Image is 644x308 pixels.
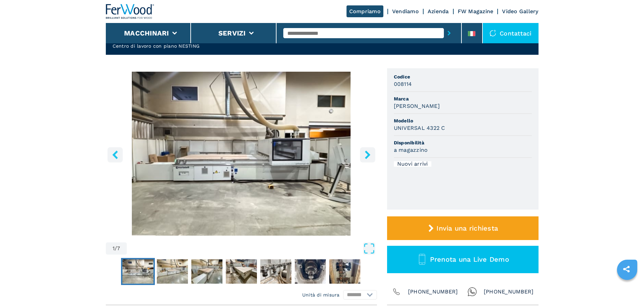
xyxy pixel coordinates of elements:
[157,259,188,284] img: 020ee405b0b3742aa8507a9faaa1b2d0
[394,117,532,124] span: Modello
[387,216,539,240] button: Invia una richiesta
[106,72,377,236] img: Centro di lavoro con piano NESTING MORBIDELLI UNIVERSAL 4322 C
[302,291,340,298] em: Unità di misura
[347,5,383,17] a: Compriamo
[124,29,169,37] button: Macchinari
[394,95,532,102] span: Marca
[106,72,377,236] div: Go to Slide 1
[468,287,477,297] img: Whatsapp
[428,8,449,15] a: Azienda
[113,246,115,251] span: 1
[156,258,189,285] button: Go to Slide 2
[106,4,154,19] img: Ferwood
[392,287,401,297] img: Phone
[394,146,428,154] h3: a magazzino
[392,8,419,15] a: Vendiamo
[484,287,534,297] span: [PHONE_NUMBER]
[121,258,155,285] button: Go to Slide 1
[430,255,509,263] span: Prenota una Live Demo
[394,124,445,132] h3: UNIVERSAL 4322 C
[394,139,532,146] span: Disponibilità
[117,246,120,251] span: 7
[295,259,326,284] img: be58a823afe169ec12b816da18aaba70
[259,258,293,285] button: Go to Slide 5
[218,29,246,37] button: Servizi
[108,147,123,162] button: left-button
[394,80,412,88] h3: 008114
[408,287,458,297] span: [PHONE_NUMBER]
[436,224,498,232] span: Invia una richiesta
[128,242,375,255] button: Open Fullscreen
[115,246,117,251] span: /
[190,258,224,285] button: Go to Slide 3
[360,147,375,162] button: right-button
[394,102,440,110] h3: [PERSON_NAME]
[113,43,260,49] h2: Centro di lavoro con piano NESTING
[191,259,222,284] img: 4b57d6b78c0955ca5d26ee24d50704f3
[226,259,257,284] img: 36f5054a5e77763309c31e27c7e28b7d
[122,259,153,284] img: 39bc1d11c124690a0129da3f84202259
[502,8,538,15] a: Video Gallery
[458,8,494,15] a: FW Magazine
[394,73,532,80] span: Codice
[328,258,362,285] button: Go to Slide 7
[618,261,635,278] a: sharethis
[444,25,454,41] button: submit-button
[260,259,291,284] img: 71daec9ceab0f888bca3b8d9b181432e
[394,161,431,167] div: Nuovi arrivi
[106,258,377,285] nav: Thumbnail Navigation
[490,30,496,37] img: Contattaci
[483,23,539,43] div: Contattaci
[224,258,258,285] button: Go to Slide 4
[615,278,639,303] iframe: Chat
[329,259,360,284] img: 511fb55cfbf207cc1076b524361f4bcb
[387,246,539,273] button: Prenota una Live Demo
[293,258,327,285] button: Go to Slide 6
